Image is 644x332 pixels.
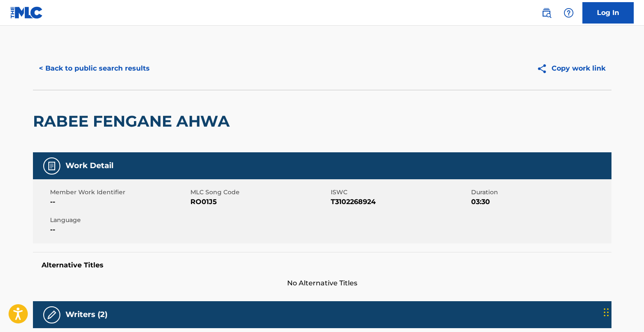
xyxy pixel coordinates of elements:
[190,197,329,207] span: RO01J5
[471,197,609,207] span: 03:30
[582,2,634,24] a: Log In
[10,6,43,19] img: MLC Logo
[50,197,188,207] span: --
[601,291,644,332] iframe: Chat Widget
[531,58,611,79] button: Copy work link
[47,310,57,320] img: Writers
[541,8,552,18] img: search
[190,188,329,197] span: MLC Song Code
[33,58,156,79] button: < Back to public search results
[471,188,609,197] span: Duration
[33,278,611,288] span: No Alternative Titles
[65,310,107,320] h5: Writers (2)
[65,161,113,171] h5: Work Detail
[560,4,577,21] div: Help
[331,197,469,207] span: T3102268924
[50,225,188,235] span: --
[538,4,555,21] a: Public Search
[604,299,609,325] div: Drag
[33,112,234,131] h2: RABEE FENGANE AHWA
[331,188,469,197] span: ISWC
[50,188,188,197] span: Member Work Identifier
[537,63,552,74] img: Copy work link
[47,161,57,171] img: Work Detail
[50,216,188,225] span: Language
[564,8,574,18] img: help
[42,261,603,270] h5: Alternative Titles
